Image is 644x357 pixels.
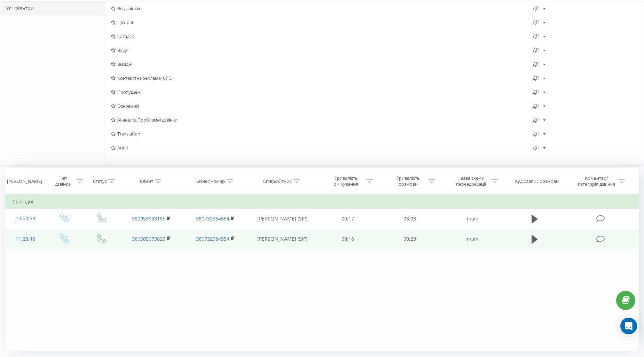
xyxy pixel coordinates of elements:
div: 11:28:48 [13,232,38,246]
div: Усі Фільтри [0,1,105,15]
td: [PERSON_NAME] (SIP) [248,209,317,229]
div: Тип дзвінка [51,175,75,187]
div: Дії [533,62,539,67]
span: Всі дзвінки [111,6,533,11]
td: main [441,209,505,229]
div: Дії [533,48,539,53]
div: Аудіозапис розмови [515,178,559,184]
span: Вихідні [111,62,533,67]
div: Дії [533,131,539,136]
a: 380953988165 [132,215,165,222]
a: 380505073625 [132,235,165,242]
div: Дії [533,20,539,25]
a: 380732384554 [196,215,229,222]
td: main [441,229,505,249]
div: Дії [533,103,539,108]
div: Дії [533,34,539,39]
span: AI-аналіз. Проблемні дзвінки [111,117,533,122]
div: Дії [533,90,539,94]
div: Назва схеми переадресації [453,175,490,187]
div: Open Intercom Messenger [620,318,637,334]
div: Дії [533,76,539,80]
span: Цільові [111,20,533,25]
div: Коментар/категорія дзвінка [576,175,617,187]
div: Бізнес номер [196,178,225,184]
div: Співробітник [263,178,292,184]
td: 00:29 [379,229,441,249]
div: Дії [533,145,539,150]
a: 380732384554 [196,235,229,242]
span: Translation [111,131,533,136]
div: Дії [533,6,539,11]
div: Тривалість розмови [390,175,427,187]
span: Основний [111,103,533,108]
span: Antei [111,145,533,150]
span: Пропущені [111,90,533,94]
span: Вхідні [111,48,533,53]
div: Дії [533,117,539,122]
td: Сьогодні [6,195,639,209]
div: [PERSON_NAME] [7,178,42,184]
span: Callback [111,34,533,39]
td: 00:16 [317,229,379,249]
div: Статус [93,178,107,184]
div: Клієнт [140,178,153,184]
div: 13:00:59 [13,212,38,225]
td: 03:03 [379,209,441,229]
span: Контекстна реклама (CPC) [111,76,533,80]
td: 00:17 [317,209,379,229]
td: [PERSON_NAME] (SIP) [248,229,317,249]
div: Тривалість очікування [328,175,365,187]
